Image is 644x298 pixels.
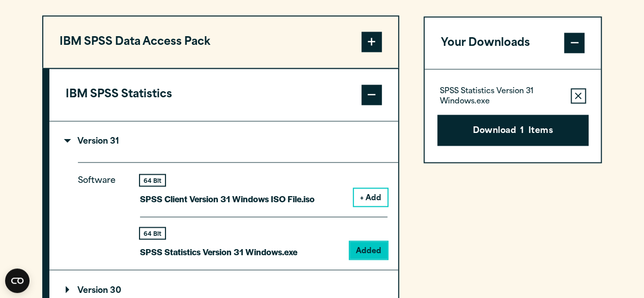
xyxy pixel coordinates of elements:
[140,228,165,238] div: 64 Bit
[43,16,398,68] button: IBM SPSS Data Access Pack
[49,121,398,162] summary: Version 31
[49,69,398,121] button: IBM SPSS Statistics
[520,125,524,138] span: 1
[140,244,297,259] p: SPSS Statistics Version 31 Windows.exe
[425,69,601,162] div: Your Downloads
[5,268,30,293] button: Open CMP widget
[140,191,315,206] p: SPSS Client Version 31 Windows ISO File.iso
[140,175,165,185] div: 64 Bit
[425,17,601,69] button: Your Downloads
[440,87,563,107] p: SPSS Statistics Version 31 Windows.exe
[66,286,121,294] p: Version 30
[437,115,589,146] button: Download1Items
[350,241,387,259] button: Added
[78,173,124,250] p: Software
[66,138,119,146] p: Version 31
[354,188,387,206] button: + Add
